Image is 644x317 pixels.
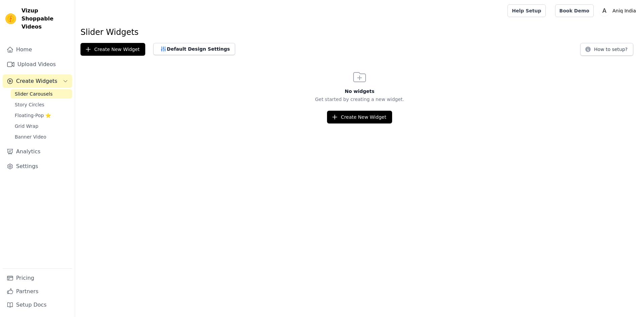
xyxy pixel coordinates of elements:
a: Story Circles [11,100,72,109]
span: Vizup Shoppable Videos [21,7,69,31]
a: Analytics [3,145,72,158]
button: Create New Widget [80,43,145,56]
button: Default Design Settings [153,43,235,55]
p: Aniq India [610,5,639,17]
text: A [602,7,606,14]
a: Pricing [3,271,72,285]
a: Help Setup [507,4,545,17]
img: Vizup [5,13,16,24]
span: Floating-Pop ⭐ [15,112,51,119]
a: Grid Wrap [11,121,72,131]
a: Floating-Pop ⭐ [11,111,72,120]
h1: Slider Widgets [80,27,639,38]
span: Slider Carousels [15,91,53,97]
a: Settings [3,160,72,173]
span: Create Widgets [16,77,57,85]
p: Get started by creating a new widget. [75,96,644,103]
span: Grid Wrap [15,123,38,129]
span: Story Circles [15,101,44,108]
a: Setup Docs [3,298,72,312]
a: Banner Video [11,132,72,142]
a: How to setup? [580,48,633,54]
button: How to setup? [580,43,633,56]
a: Upload Videos [3,58,72,71]
button: Create New Widget [327,111,392,123]
button: A Aniq India [599,5,639,17]
h3: No widgets [75,88,644,95]
a: Partners [3,285,72,298]
span: Banner Video [15,134,46,140]
a: Book Demo [555,4,594,17]
button: Create Widgets [3,74,72,88]
a: Home [3,43,72,56]
a: Slider Carousels [11,89,72,99]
